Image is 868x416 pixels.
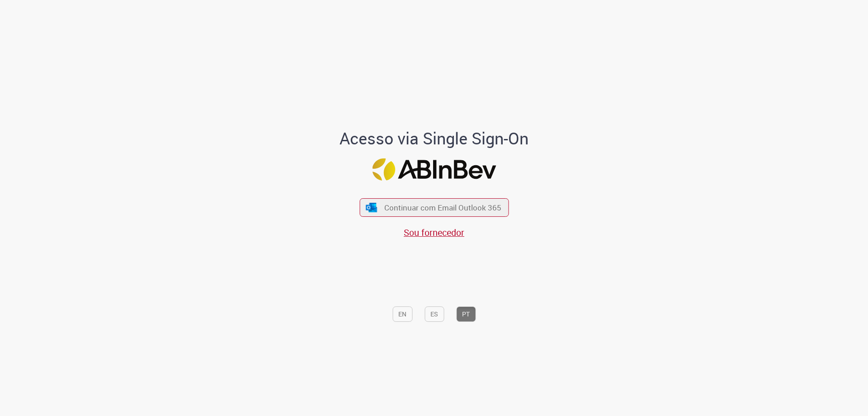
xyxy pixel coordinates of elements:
img: ícone Azure/Microsoft 360 [365,203,378,212]
h1: Acesso via Single Sign-On [309,129,560,148]
button: PT [456,306,476,322]
img: Logo ABInBev [372,158,496,181]
button: ES [425,306,444,322]
span: Continuar com Email Outlook 365 [384,202,501,213]
button: ícone Azure/Microsoft 360 Continuar com Email Outlook 365 [359,198,509,217]
a: Sou fornecedor [404,226,464,239]
button: EN [392,306,412,322]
